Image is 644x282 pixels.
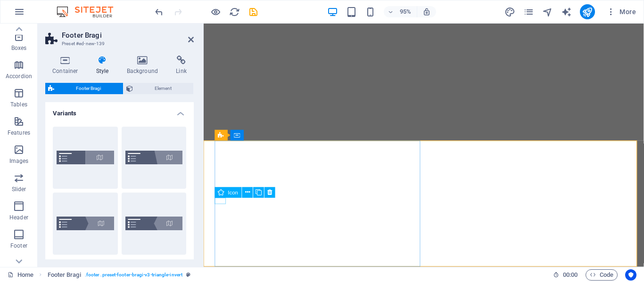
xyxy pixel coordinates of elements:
[11,44,27,52] p: Boxes
[625,269,636,281] button: Usercentrics
[248,6,259,17] button: save
[124,83,194,94] button: Element
[561,7,572,17] i: AI Writer
[384,6,417,17] button: 95%
[57,83,120,94] span: Footer Bragi
[398,6,413,17] h6: 95%
[229,7,240,17] i: Reload page
[153,6,165,17] button: undo
[504,6,516,17] button: design
[62,31,194,40] h2: Footer Bragi
[590,269,613,281] span: Code
[228,190,239,195] span: Icon
[8,129,30,137] p: Features
[45,56,89,75] h4: Container
[45,83,123,94] button: Footer Bragi
[9,214,28,221] p: Header
[136,83,191,94] span: Element
[48,269,81,281] span: Click to select. Double-click to edit
[570,271,571,278] span: :
[210,6,221,17] button: Click here to leave preview mode and continue editing
[10,101,27,108] p: Tables
[154,7,165,17] i: Undo: Add element (Ctrl+Z)
[48,269,191,281] nav: breadcrumb
[6,73,32,80] p: Accordion
[10,242,27,250] p: Footer
[561,6,572,17] button: text_generator
[542,6,553,17] button: navigator
[62,40,175,48] h3: Preset #ed-new-139
[169,56,194,75] h4: Link
[9,157,29,165] p: Images
[186,272,190,277] i: This element is a customizable preset
[120,56,169,75] h4: Background
[504,7,515,17] i: Design (Ctrl+Alt+Y)
[45,102,194,119] h4: Variants
[603,4,640,19] button: More
[580,4,595,19] button: publish
[582,7,593,17] i: Publish
[85,269,182,281] span: . footer .preset-footer-bragi-v3-triangle-invert
[553,269,578,281] h6: Session time
[12,185,26,193] p: Slider
[523,6,535,17] button: pages
[523,7,534,17] i: Pages (Ctrl+Alt+S)
[54,6,125,17] img: Editor Logo
[89,56,120,75] h4: Style
[563,269,578,281] span: 00 00
[422,8,431,16] i: On resize automatically adjust zoom level to fit chosen device.
[542,7,553,17] i: Navigator
[8,269,33,281] a: Click to cancel selection. Double-click to open Pages
[586,269,618,281] button: Code
[248,7,259,17] i: Save (Ctrl+S)
[606,7,636,16] span: More
[229,6,240,17] button: reload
